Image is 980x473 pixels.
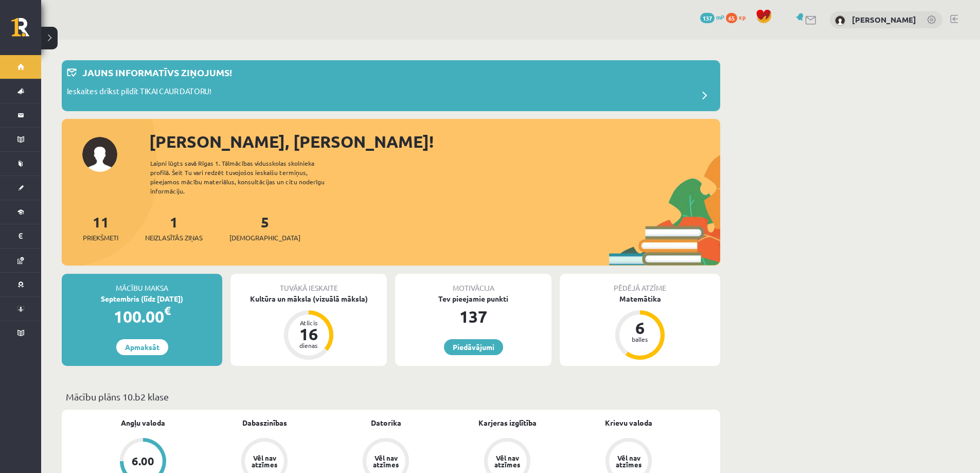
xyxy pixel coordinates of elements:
div: Pēdējā atzīme [560,274,720,293]
a: 137 mP [700,13,724,21]
a: Kultūra un māksla (vizuālā māksla) Atlicis 16 dienas [230,293,387,361]
a: 65 xp [726,13,751,21]
span: 137 [700,13,715,23]
p: Ieskaites drīkst pildīt TIKAI CAUR DATORU! [67,85,211,100]
span: € [164,303,171,318]
div: 6 [625,320,655,336]
a: Matemātika 6 balles [560,293,720,361]
div: Kultūra un māksla (vizuālā māksla) [230,293,387,304]
div: Tuvākā ieskaite [230,274,387,293]
div: Vēl nav atzīmes [614,454,643,468]
a: Dabaszinības [242,417,287,428]
div: dienas [293,342,324,348]
div: [PERSON_NAME], [PERSON_NAME]! [149,129,720,154]
div: Vēl nav atzīmes [493,454,522,468]
div: Motivācija [395,274,551,293]
a: Jauns informatīvs ziņojums! Ieskaites drīkst pildīt TIKAI CAUR DATORU! [67,65,715,106]
div: Matemātika [560,293,720,304]
p: Jauns informatīvs ziņojums! [82,65,232,79]
a: [PERSON_NAME] [852,14,916,25]
a: Karjeras izglītība [478,417,537,428]
div: Tev pieejamie punkti [395,293,551,304]
a: 11Priekšmeti [83,213,118,243]
div: balles [625,336,655,342]
span: mP [716,13,724,21]
div: 6.00 [132,456,154,467]
a: Rīgas 1. Tālmācības vidusskola [11,18,41,44]
a: Piedāvājumi [444,339,503,355]
span: xp [739,13,745,21]
a: Angļu valoda [121,417,165,428]
p: Mācību plāns 10.b2 klase [66,390,716,404]
div: 137 [395,304,551,329]
div: 100.00 [62,304,222,329]
div: Vēl nav atzīmes [250,454,279,468]
div: Atlicis [293,320,324,326]
span: Priekšmeti [83,233,118,243]
a: Apmaksāt [116,339,168,355]
img: Emīls Miķelsons [835,15,845,26]
span: 65 [726,13,737,23]
div: Mācību maksa [62,274,222,293]
span: [DEMOGRAPHIC_DATA] [229,233,300,243]
div: 16 [293,326,324,342]
div: Laipni lūgts savā Rīgas 1. Tālmācības vidusskolas skolnieka profilā. Šeit Tu vari redzēt tuvojošo... [150,159,343,196]
div: Vēl nav atzīmes [371,454,400,468]
a: 5[DEMOGRAPHIC_DATA] [229,213,300,243]
div: Septembris (līdz [DATE]) [62,293,222,304]
a: 1Neizlasītās ziņas [145,213,203,243]
a: Datorika [371,417,401,428]
a: Krievu valoda [605,417,652,428]
span: Neizlasītās ziņas [145,233,203,243]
